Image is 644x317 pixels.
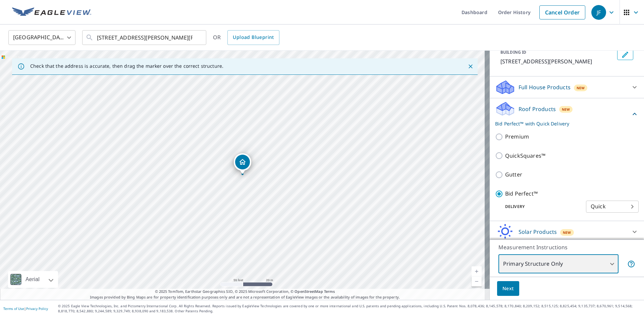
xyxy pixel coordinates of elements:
[495,224,639,240] div: Solar ProductsNew
[8,28,75,47] div: [GEOGRAPHIC_DATA]
[495,120,631,127] p: Bid Perfect™ with Quick Delivery
[213,30,279,45] div: OR
[3,306,24,311] a: Terms of Use
[586,197,639,216] div: Quick
[97,28,193,47] input: Search by address or latitude-longitude
[294,289,323,294] a: OpenStreetMap
[519,105,556,113] p: Roof Products
[495,204,586,210] p: Delivery
[495,101,639,127] div: Roof ProductsNewBid Perfect™ with Quick Delivery
[26,306,48,311] a: Privacy Policy
[12,7,91,17] img: EV Logo
[502,284,514,293] span: Next
[3,307,48,311] p: |
[466,62,475,71] button: Close
[497,281,519,296] button: Next
[505,133,529,141] p: Premium
[498,255,619,273] div: Primary Structure Only
[58,304,641,314] p: © 2025 Eagle View Technologies, Inc. and Pictometry International Corp. All Rights Reserved. Repo...
[505,190,538,198] p: Bid Perfect™
[234,153,251,174] div: Dropped pin, building 1, Residential property, 140 Chelsey Dr Coatesville, PA 19320
[563,230,571,235] span: New
[23,271,42,288] div: Aerial
[591,5,606,20] div: JF
[500,49,526,55] p: BUILDING ID
[562,107,570,112] span: New
[495,79,639,95] div: Full House ProductsNew
[30,63,223,69] p: Check that the address is accurate, then drag the marker over the correct structure.
[233,33,274,42] span: Upload Blueprint
[324,289,335,294] a: Terms
[539,5,585,19] a: Cancel Order
[472,266,482,276] a: Current Level 19, Zoom In
[519,83,571,91] p: Full House Products
[627,260,635,268] span: Your report will include only the primary structure on the property. For example, a detached gara...
[472,276,482,286] a: Current Level 19, Zoom Out
[498,243,635,251] p: Measurement Instructions
[155,289,335,295] span: © 2025 TomTom, Earthstar Geographics SIO, © 2025 Microsoft Corporation, ©
[8,271,58,288] div: Aerial
[505,152,545,160] p: QuickSquares™
[519,228,557,236] p: Solar Products
[227,30,279,45] a: Upload Blueprint
[617,49,633,60] button: Edit building 1
[500,57,614,65] p: [STREET_ADDRESS][PERSON_NAME]
[505,170,522,179] p: Gutter
[577,85,585,91] span: New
